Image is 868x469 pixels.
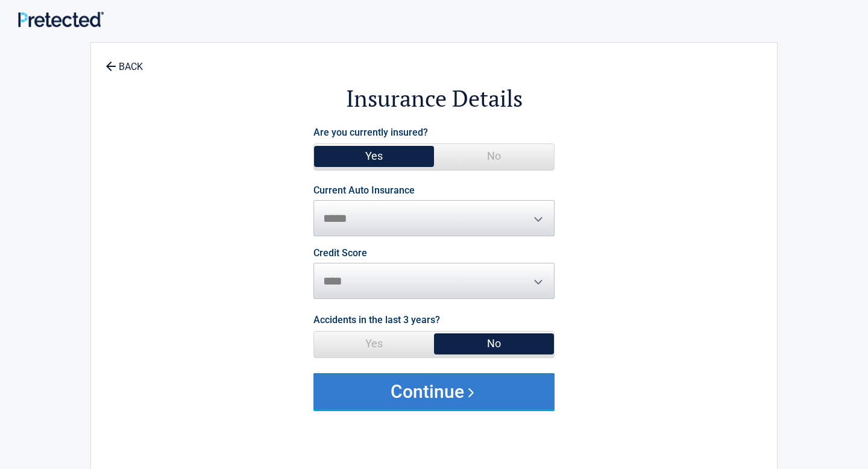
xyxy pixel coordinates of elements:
[434,144,554,168] span: No
[313,124,428,140] label: Are you currently insured?
[314,144,434,168] span: Yes
[313,373,555,409] button: Continue
[313,186,415,195] label: Current Auto Insurance
[313,248,367,258] label: Credit Score
[103,51,145,72] a: BACK
[18,11,104,27] img: Main Logo
[434,332,554,356] span: No
[313,312,440,328] label: Accidents in the last 3 years?
[157,83,711,114] h2: Insurance Details
[314,332,434,356] span: Yes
